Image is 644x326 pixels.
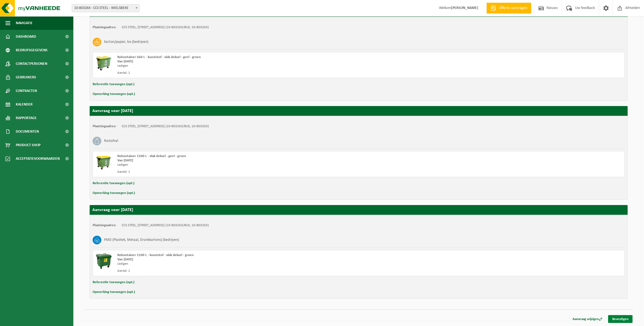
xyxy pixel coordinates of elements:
[93,91,135,98] button: Opmerking toevoegen (opt.)
[92,208,133,212] strong: Aanvraag voor [DATE]
[16,43,48,57] span: Bedrijfsgegevens
[72,4,139,12] span: 10-803264 - CCS STEEL - WIELSBEKE
[92,109,133,113] strong: Aanvraag voor [DATE]
[117,170,381,174] div: Aantal: 1
[117,64,381,68] div: Ledigen
[16,111,37,125] span: Rapportage
[93,190,135,197] button: Opmerking toevoegen (opt.)
[16,57,47,71] span: Contactpersonen
[104,38,148,46] h3: Karton/papier, los (bedrijven)
[117,55,201,59] span: Rolcontainer 660 L - kunststof - vlak deksel - geel - groen
[16,98,33,111] span: Kalender
[451,6,478,10] strong: [PERSON_NAME]
[568,315,607,323] a: Aanvraag wijzigen
[122,223,209,228] td: CCS STEEL, [STREET_ADDRESS] (10-803263/BUS, 10-803263)
[72,4,140,12] span: 10-803264 - CCS STEEL - WIELSBEKE
[16,152,60,165] span: Acceptatievoorwaarden
[93,180,134,187] button: Referentie toevoegen (opt.)
[122,124,209,129] td: CCS STEEL, [STREET_ADDRESS] (10-803263/BUS, 10-803263)
[117,60,133,63] strong: Van [DATE]
[117,163,381,167] div: Ledigen
[16,30,36,43] span: Dashboard
[117,258,133,261] strong: Van [DATE]
[117,154,186,158] span: Rolcontainer 1100 L - vlak deksel - geel - groen
[16,125,39,138] span: Documenten
[117,159,133,162] strong: Van [DATE]
[117,269,381,273] div: Aantal: 1
[117,262,381,266] div: Ledigen
[96,55,112,71] img: WB-0660-HPE-GN-50.png
[122,25,209,30] td: CCS STEEL, [STREET_ADDRESS] (10-803263/BUS, 10-803263)
[117,71,381,75] div: Aantal: 1
[16,84,37,98] span: Contracten
[16,71,36,84] span: Gebruikers
[96,154,112,170] img: WB-1100-HPE-GN-50.png
[93,25,116,29] strong: Plaatsingsadres:
[96,253,112,269] img: WB-1100-HPE-GN-01.png
[104,236,179,244] h3: PMD (Plastiek, Metaal, Drankkartons) (bedrijven)
[608,315,633,323] a: Bevestigen
[93,279,134,286] button: Referentie toevoegen (opt.)
[486,3,531,14] a: Offerte aanvragen
[93,223,116,227] strong: Plaatsingsadres:
[93,289,135,296] button: Opmerking toevoegen (opt.)
[104,137,118,145] h3: Restafval
[93,81,134,88] button: Referentie toevoegen (opt.)
[93,124,116,128] strong: Plaatsingsadres:
[498,5,529,11] span: Offerte aanvragen
[16,16,33,30] span: Navigatie
[117,253,194,257] span: Rolcontainer 1100 L - kunststof - vlak deksel - groen
[16,138,40,152] span: Product Shop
